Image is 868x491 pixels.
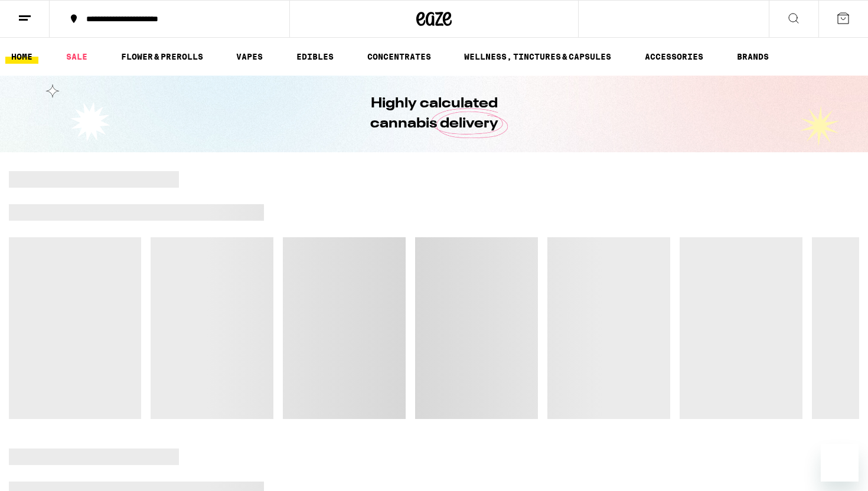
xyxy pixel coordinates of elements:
[60,50,93,64] a: SALE
[230,50,269,64] a: VAPES
[458,50,617,64] a: WELLNESS, TINCTURES & CAPSULES
[731,50,775,64] a: BRANDS
[337,94,531,134] h1: Highly calculated cannabis delivery
[639,50,709,64] a: ACCESSORIES
[291,50,340,64] a: EDIBLES
[361,50,437,64] a: CONCENTRATES
[821,444,859,482] iframe: Button to launch messaging window
[5,50,38,64] a: HOME
[115,50,209,64] a: FLOWER & PREROLLS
